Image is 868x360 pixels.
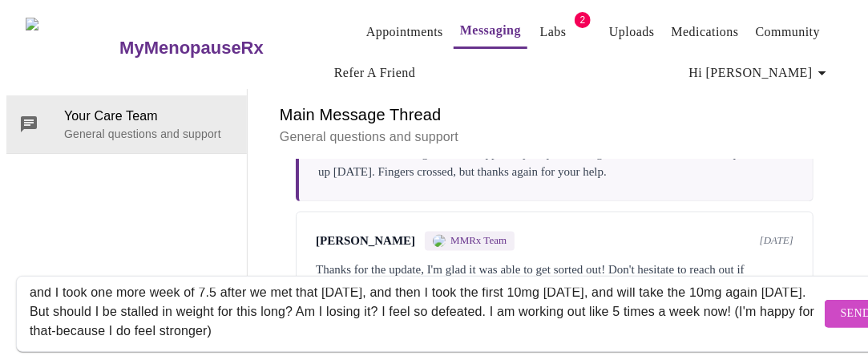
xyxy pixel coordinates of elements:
span: [PERSON_NAME] [316,235,415,249]
a: Refer a Friend [334,62,416,84]
span: MMRx Team [450,235,507,248]
p: General questions and support [64,126,234,142]
img: MMRX [433,235,446,248]
button: Appointments [360,16,450,48]
button: Refer a Friend [328,57,422,89]
button: Medications [665,16,745,48]
button: Uploads [603,16,661,48]
div: Your Care TeamGeneral questions and support [6,95,247,153]
p: General questions and support [280,127,830,147]
button: Community [749,16,827,48]
button: Hi [PERSON_NAME] [683,57,838,89]
div: Thanks for the update, I'm glad it was able to get sorted out! Don't hesitate to reach out if you... [316,261,793,299]
a: Medications [672,21,739,43]
span: [DATE] [760,235,793,248]
textarea: Send a message about your appointment [30,288,821,339]
button: Labs [527,16,579,48]
h3: MyMenopauseRx [119,38,264,59]
a: Messaging [460,19,521,42]
h6: Main Message Thread [280,102,830,127]
a: MyMenopauseRx [118,20,328,76]
a: Community [756,21,821,43]
span: Hi [PERSON_NAME] [689,62,832,84]
span: Your Care Team [64,107,234,126]
a: Uploads [609,21,655,43]
span: 2 [575,12,591,28]
a: Appointments [366,21,443,43]
button: Messaging [454,14,527,49]
img: MyMenopauseRx Logo [26,18,118,78]
a: Labs [540,21,567,43]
